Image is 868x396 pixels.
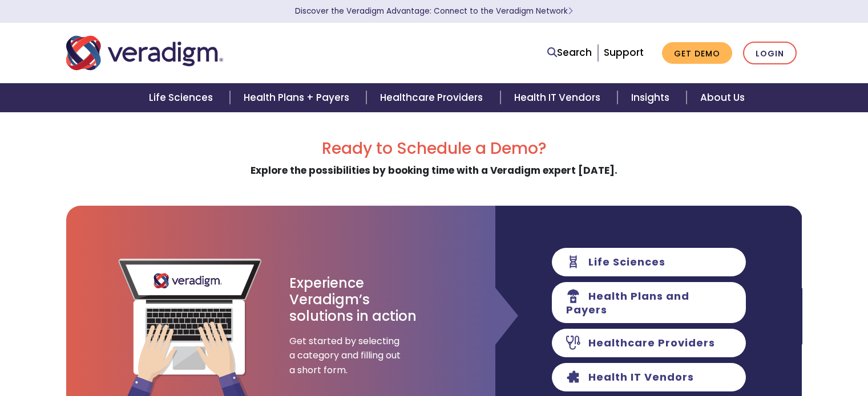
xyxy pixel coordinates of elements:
a: Life Sciences [135,83,230,112]
a: Discover the Veradigm Advantage: Connect to the Veradigm NetworkLearn More [295,6,573,17]
strong: Explore the possibilities by booking time with a Veradigm expert [DATE]. [251,164,617,177]
a: Insights [617,83,687,112]
a: Health Plans + Payers [230,83,366,112]
a: Login [743,42,797,65]
a: Support [604,46,644,59]
a: Healthcare Providers [366,83,500,112]
span: Learn More [568,6,573,17]
h3: Experience Veradigm’s solutions in action [289,275,418,324]
a: Health IT Vendors [500,83,617,112]
h2: Ready to Schedule a Demo? [66,139,802,158]
span: Get started by selecting a category and filling out a short form. [289,334,403,378]
a: About Us [687,83,758,112]
a: Search [547,45,592,60]
a: Get Demo [662,42,732,64]
img: Veradigm logo [66,34,223,72]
